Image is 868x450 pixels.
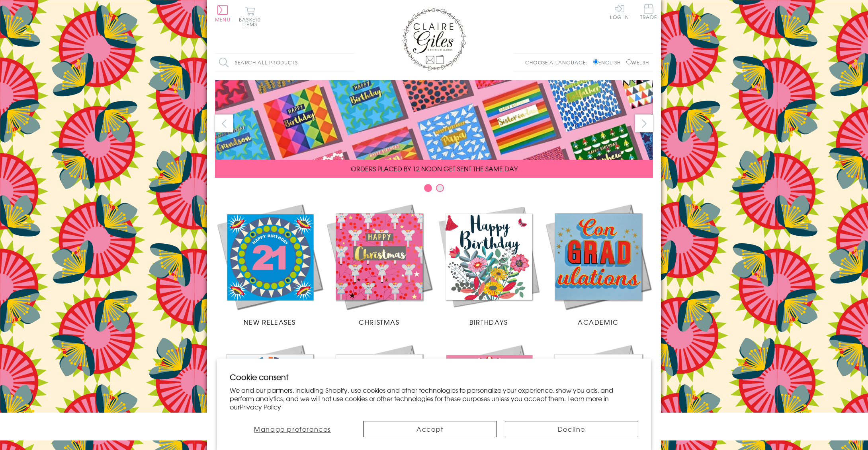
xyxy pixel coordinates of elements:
span: Trade [640,4,657,19]
span: Birthdays [469,317,508,327]
span: 0 items [242,16,261,28]
a: Academic [543,202,653,327]
a: Birthdays [434,202,543,327]
input: Search [346,54,354,72]
button: next [635,114,653,132]
span: ORDERS PLACED BY 12 NOON GET SENT THE SAME DAY [351,164,518,173]
span: New Releases [244,317,296,327]
p: Choose a language: [525,59,592,66]
button: Manage preferences [230,421,355,437]
p: We and our partners, including Shopify, use cookies and other technologies to personalize your ex... [230,386,638,411]
span: Manage preferences [254,424,331,434]
span: Menu [215,16,231,23]
input: Welsh [626,59,631,64]
div: Carousel Pagination [215,184,653,196]
button: Decline [505,421,638,437]
input: English [593,59,598,64]
h2: Cookie consent [230,371,638,382]
a: Privacy Policy [240,402,281,411]
label: English [593,59,625,66]
a: Christmas [325,202,434,327]
a: Log In [610,4,629,19]
button: Carousel Page 1 (Current Slide) [424,184,432,192]
button: prev [215,114,233,132]
span: Academic [578,317,619,327]
label: Welsh [626,59,649,66]
button: Menu [215,5,231,22]
input: Search all products [215,54,354,72]
a: Trade [640,4,657,21]
img: Claire Giles Greetings Cards [402,8,466,71]
button: Accept [363,421,497,437]
button: Carousel Page 2 [436,184,444,192]
button: Basket0 items [239,6,261,27]
span: Christmas [359,317,399,327]
a: New Releases [215,202,325,327]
